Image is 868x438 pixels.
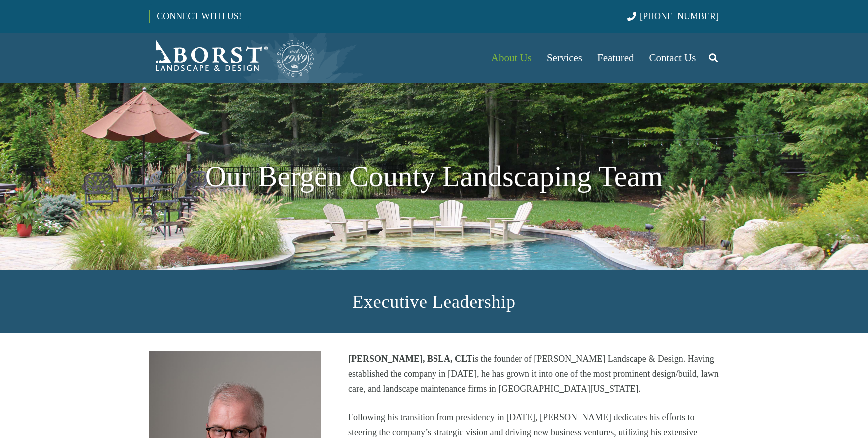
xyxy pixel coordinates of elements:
a: Contact Us [642,33,704,83]
span: Services [547,52,582,64]
strong: [PERSON_NAME], BSLA, CLT [348,354,472,364]
h2: Executive Leadership [149,288,719,315]
p: is the founder of [PERSON_NAME] Landscape & Design. Having established the company in [DATE], he ... [348,351,719,396]
a: Services [539,33,590,83]
a: Search [703,45,723,70]
a: About Us [484,33,539,83]
a: [PHONE_NUMBER] [627,11,719,21]
a: CONNECT WITH US! [150,4,248,28]
a: Featured [590,33,641,83]
a: Borst-Logo [149,38,315,78]
span: [PHONE_NUMBER] [640,11,719,21]
h1: Our Bergen County Landscaping Team [149,155,719,199]
span: Contact Us [649,52,696,64]
span: Featured [597,52,634,64]
span: About Us [491,52,532,64]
